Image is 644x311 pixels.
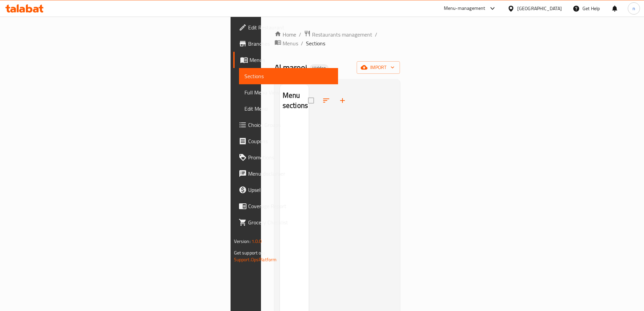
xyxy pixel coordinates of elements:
[280,117,309,122] nav: Menu sections
[233,19,338,36] a: Edit Restaurant
[248,218,333,226] span: Grocery Checklist
[248,40,333,48] span: Branches
[444,4,485,13] div: Menu-management
[244,105,333,113] span: Edit Menu
[312,30,372,39] span: Restaurants management
[375,30,377,39] li: /
[233,149,338,165] a: Promotions
[248,121,333,129] span: Choice Groups
[233,182,338,198] a: Upsell
[233,133,338,149] a: Coupons
[239,68,338,84] a: Sections
[248,186,333,194] span: Upsell
[248,153,333,161] span: Promotions
[234,255,277,264] a: Support.OpsPlatform
[234,248,265,257] span: Get support on:
[248,137,333,145] span: Coupons
[233,214,338,230] a: Grocery Checklist
[334,92,351,109] button: Add section
[233,52,338,68] a: Menus
[248,170,333,178] span: Menu disclaimer
[304,30,372,39] a: Restaurants management
[248,23,333,31] span: Edit Restaurant
[362,63,395,72] span: import
[249,56,333,64] span: Menus
[239,84,338,101] a: Full Menu View
[517,5,562,12] div: [GEOGRAPHIC_DATA]
[252,237,262,246] span: 1.0.0
[233,198,338,214] a: Coverage Report
[234,237,251,246] span: Version:
[233,165,338,182] a: Menu disclaimer
[633,5,635,12] span: n
[233,117,338,133] a: Choice Groups
[248,202,333,210] span: Coverage Report
[233,36,338,52] a: Branches
[357,61,400,74] button: import
[244,88,333,96] span: Full Menu View
[244,72,333,80] span: Sections
[239,101,338,117] a: Edit Menu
